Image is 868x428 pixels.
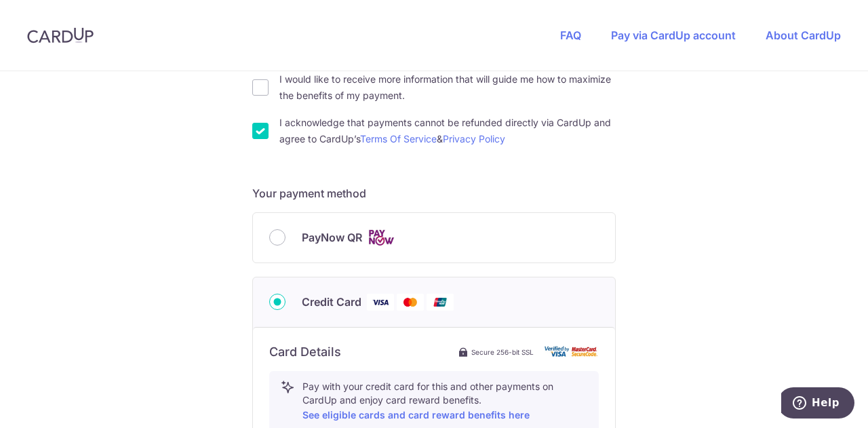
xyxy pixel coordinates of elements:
a: Pay via CardUp account [611,28,736,42]
img: CardUp [27,27,94,43]
span: PayNow QR [302,229,362,246]
p: Pay with your credit card for this and other payments on CardUp and enjoy card reward benefits. [302,380,587,423]
div: Credit Card Visa Mastercard Union Pay [269,294,599,311]
label: I acknowledge that payments cannot be refunded directly via CardUp and agree to CardUp’s & [279,115,616,147]
iframe: Opens a widget where you can find more information [781,387,854,421]
a: About CardUp [766,28,841,42]
h6: Card Details [269,344,341,360]
img: card secure [545,346,599,357]
img: Union Pay [427,294,454,311]
h5: Your payment method [252,185,616,201]
img: Cards logo [368,229,395,246]
label: I would like to receive more information that will guide me how to maximize the benefits of my pa... [279,71,616,104]
img: Mastercard [397,294,424,311]
div: PayNow QR Cards logo [269,229,599,246]
a: Terms Of Service [360,133,437,144]
span: Secure 256-bit SSL [471,347,534,357]
span: Credit Card [302,294,361,310]
a: FAQ [560,28,581,42]
a: See eligible cards and card reward benefits here [302,409,530,421]
a: Privacy Policy [443,133,505,144]
img: Visa [367,294,394,311]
